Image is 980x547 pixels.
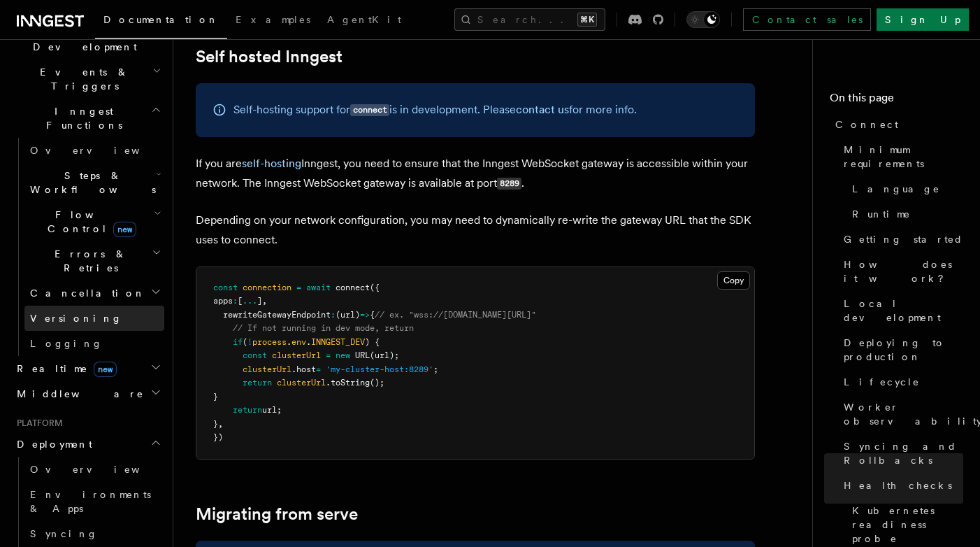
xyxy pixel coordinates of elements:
span: Versioning [30,313,122,324]
span: Syncing and Rollbacks [844,439,963,467]
span: : [331,310,336,320]
a: Local development [838,291,963,330]
span: const [243,350,267,360]
span: Health checks [844,478,952,492]
span: clusterUrl [243,364,291,374]
span: Overview [30,464,174,475]
button: Flow Controlnew [24,202,164,241]
span: new [336,350,350,360]
a: Self hosted Inngest [196,47,343,66]
span: Local development [844,297,963,325]
code: connect [350,104,389,116]
span: AgentKit [327,14,401,25]
span: clusterUrl [272,350,321,360]
span: Inngest Functions [11,104,151,132]
span: const [213,283,238,292]
button: Realtimenew [11,356,164,381]
span: Platform [11,418,63,429]
span: ; [433,364,438,374]
a: Migrating from serve [196,504,358,524]
span: . [287,337,291,347]
h4: On this page [830,90,963,112]
span: url; [262,405,282,415]
span: 'my-cluster-host:8289' [326,364,433,374]
span: Documentation [103,14,219,25]
a: Environments & Apps [24,482,164,521]
span: Lifecycle [844,375,920,389]
button: Search...⌘K [454,8,605,31]
a: Documentation [95,4,227,39]
button: Middleware [11,381,164,406]
a: Getting started [838,227,963,252]
span: new [113,222,136,237]
a: self-hosting [242,157,301,170]
span: = [326,350,331,360]
span: Runtime [852,207,911,221]
span: URL [355,350,370,360]
span: Minimum requirements [844,143,963,171]
span: => [360,310,370,320]
a: Worker observability [838,395,963,434]
span: Deploying to production [844,336,963,364]
span: } [213,419,218,429]
p: If you are Inngest, you need to ensure that the Inngest WebSocket gateway is accessible within yo... [196,154,755,194]
span: return [233,405,262,415]
a: contact us [516,103,569,116]
span: Logging [30,338,103,349]
span: (); [370,378,384,388]
span: Deployment [11,437,92,451]
span: ] [257,296,262,306]
span: Local Development [11,26,152,54]
span: connection [243,283,291,292]
span: new [94,362,117,377]
span: INNGEST_DEV [311,337,365,347]
span: Syncing [30,528,98,539]
p: Depending on your network configuration, you may need to dynamically re-write the gateway URL tha... [196,211,755,250]
span: [ [238,296,243,306]
span: if [233,337,243,347]
span: ... [243,296,257,306]
p: Self-hosting support for is in development. Please for more info. [233,100,637,120]
button: Toggle dark mode [686,11,720,28]
span: Examples [236,14,310,25]
a: Examples [227,4,319,38]
span: // ex. "wss://[DOMAIN_NAME][URL]" [375,310,536,320]
a: Sign Up [877,8,969,31]
span: = [316,364,321,374]
span: .host [291,364,316,374]
span: { [370,310,375,320]
span: ( [243,337,247,347]
button: Copy [717,271,750,290]
span: , [262,296,267,306]
button: Cancellation [24,280,164,306]
span: , [218,419,223,429]
button: Steps & Workflows [24,163,164,202]
a: How does it work? [838,252,963,291]
div: Inngest Functions [11,138,164,356]
span: Events & Triggers [11,65,152,93]
a: Lifecycle [838,369,963,395]
span: clusterUrl [277,378,326,388]
span: ! [247,337,252,347]
a: Runtime [846,201,963,227]
kbd: ⌘K [577,13,597,27]
a: Syncing and Rollbacks [838,434,963,473]
span: ({ [370,283,380,292]
a: Overview [24,457,164,482]
a: Logging [24,331,164,356]
span: env [291,337,306,347]
span: = [296,283,301,292]
span: rewriteGatewayEndpoint [223,310,331,320]
button: Errors & Retries [24,241,164,280]
span: Middleware [11,387,144,401]
span: Kubernetes readiness probe [852,504,963,546]
a: Language [846,176,963,201]
span: Cancellation [24,286,145,300]
span: } [213,392,218,402]
span: Environments & Apps [30,489,151,514]
a: Versioning [24,306,164,331]
span: .toString [326,378,370,388]
button: Inngest Functions [11,99,164,138]
span: : [233,296,238,306]
span: Realtime [11,362,117,376]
